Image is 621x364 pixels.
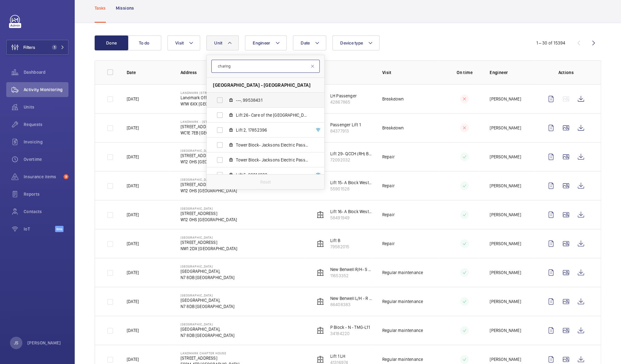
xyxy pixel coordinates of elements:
[181,91,268,95] p: Landmark [STREET_ADDRESS]
[490,183,521,189] p: [PERSON_NAME]
[23,44,35,50] span: Filters
[181,326,234,332] p: [GEOGRAPHIC_DATA],
[330,244,349,250] p: 79582015
[330,99,357,105] p: 42867865
[181,69,305,76] p: Address
[127,212,139,218] p: [DATE]
[181,274,234,281] p: N7 8DB [GEOGRAPHIC_DATA]
[245,35,287,50] button: Engineer
[181,297,234,303] p: [GEOGRAPHIC_DATA],
[382,240,395,247] p: Repair
[181,95,268,101] p: Landmark Office Space - [GEOGRAPHIC_DATA]
[236,172,308,178] span: Lift 5, 80014002
[95,35,128,50] button: Done
[317,327,324,334] img: elevator.svg
[127,69,171,76] p: Date
[317,211,324,218] img: elevator.svg
[490,96,521,102] p: [PERSON_NAME]
[116,5,134,11] p: Missions
[490,327,521,334] p: [PERSON_NAME]
[330,324,370,330] p: P Block - N - TMG-L11
[52,45,57,50] span: 1
[127,269,139,276] p: [DATE]
[382,96,404,102] p: Breakdown
[382,327,423,334] p: Regular maintenance
[382,269,423,276] p: Regular maintenance
[490,269,521,276] p: [PERSON_NAME]
[64,174,68,179] span: 9
[181,207,237,210] p: [GEOGRAPHIC_DATA]
[330,266,372,273] p: New Benwell R/H- S - TMG-L15
[330,330,370,337] p: 34184220
[330,157,372,163] p: 72092032
[181,159,237,165] p: W12 0HS [GEOGRAPHIC_DATA]
[330,295,372,301] p: New Benwell L/H - R - TMG-L14
[128,35,161,50] button: To do
[181,245,238,252] p: NW1 2DX [GEOGRAPHIC_DATA]
[330,237,349,244] p: Lift B
[382,212,395,218] p: Repair
[181,268,234,274] p: [GEOGRAPHIC_DATA],
[382,356,423,362] p: Regular maintenance
[6,40,68,55] button: Filters1
[127,327,139,334] p: [DATE]
[236,127,308,133] span: Lift 2, 17852396
[490,125,521,131] p: [PERSON_NAME]
[236,97,308,103] span: ---, 99538431
[181,188,237,194] p: W12 0HS [GEOGRAPHIC_DATA]
[490,298,521,305] p: [PERSON_NAME]
[181,130,259,136] p: WC1E 7EB [GEOGRAPHIC_DATA]
[181,303,234,310] p: N7 8DB [GEOGRAPHIC_DATA]
[236,112,308,118] span: Lift 26- Care of the [GEOGRAPHIC_DATA] (Passenger), 52561515
[24,69,68,75] span: Dashboard
[211,60,320,73] input: Search by unit or address
[181,181,237,188] p: [STREET_ADDRESS]
[382,298,423,305] p: Regular maintenance
[317,240,324,247] img: elevator.svg
[181,149,237,152] p: [GEOGRAPHIC_DATA]
[24,156,68,162] span: Overtime
[543,69,588,76] p: Actions
[95,5,106,11] p: Tasks
[181,101,268,107] p: W1W 6XX [GEOGRAPHIC_DATA]
[181,217,237,223] p: W12 0HS [GEOGRAPHIC_DATA]
[490,356,521,362] p: [PERSON_NAME]
[317,356,324,363] img: elevator.svg
[382,154,395,160] p: Repair
[317,269,324,276] img: elevator.svg
[330,353,348,359] p: Lift 1 LH
[24,104,68,110] span: Units
[330,273,372,279] p: 11653352
[181,178,237,181] p: [GEOGRAPHIC_DATA]
[382,125,404,131] p: Breakdown
[14,340,18,346] p: JS
[181,152,237,159] p: [STREET_ADDRESS]
[536,40,565,46] div: 1 – 30 of 15394
[175,40,184,45] span: Visit
[181,332,234,338] p: N7 8DB [GEOGRAPHIC_DATA]
[24,174,61,180] span: Insurance items
[181,120,259,124] p: Landmark - [STREET_ADDRESS][PERSON_NAME]
[330,186,372,192] p: 55901528
[127,96,139,102] p: [DATE]
[490,69,534,76] p: Engineer
[490,212,521,218] p: [PERSON_NAME]
[181,322,234,326] p: [GEOGRAPHIC_DATA]
[293,35,326,50] button: Date
[181,236,238,239] p: [GEOGRAPHIC_DATA]
[127,298,139,305] p: [DATE]
[181,124,259,130] p: [STREET_ADDRESS][PERSON_NAME]
[127,240,139,247] p: [DATE]
[213,82,310,88] span: [GEOGRAPHIC_DATA] - [GEOGRAPHIC_DATA]
[330,122,361,128] p: Passenger Lift 1
[181,355,240,361] p: [STREET_ADDRESS]
[167,35,200,50] button: Visit
[55,226,64,232] span: Beta
[181,264,234,268] p: [GEOGRAPHIC_DATA]
[490,154,521,160] p: [PERSON_NAME]
[181,351,240,355] p: Landmark Chapter House
[330,128,361,134] p: 84377913
[253,40,270,45] span: Engineer
[24,139,68,145] span: Invoicing
[181,239,238,245] p: [STREET_ADDRESS]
